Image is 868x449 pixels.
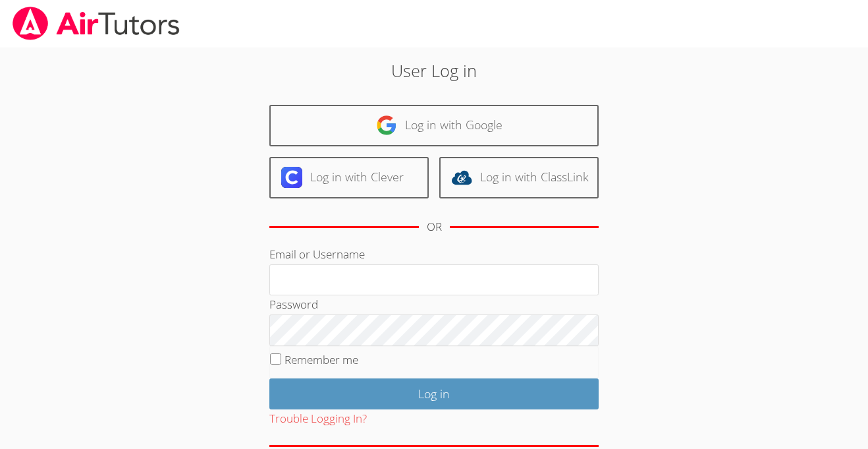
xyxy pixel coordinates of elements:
[427,218,442,237] div: OR
[269,409,367,429] button: Trouble Logging In?
[439,157,599,198] a: Log in with ClassLink
[11,7,181,40] img: airtutors_banner-c4298cdbf04f3fff15de1276eac7730deb9818008684d7c2e4769d2f7ddbe033.png
[269,247,365,262] label: Email or Username
[376,115,397,136] img: google-logo-50288ca7cdecda66e5e0955fdab243c47b7ad437acaf1139b6f446037453330a.svg
[269,105,599,146] a: Log in with Google
[200,58,668,83] h2: User Log in
[269,157,429,198] a: Log in with Clever
[281,167,302,188] img: clever-logo-6eab21bc6e7a338710f1a6ff85c0baf02591cd810cc4098c63d3a4b26e2feb20.svg
[269,378,599,409] input: Log in
[285,352,358,367] label: Remember me
[269,297,318,312] label: Password
[451,167,472,188] img: classlink-logo-d6bb404cc1216ec64c9a2012d9dc4662098be43eaf13dc465df04b49fa7ab582.svg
